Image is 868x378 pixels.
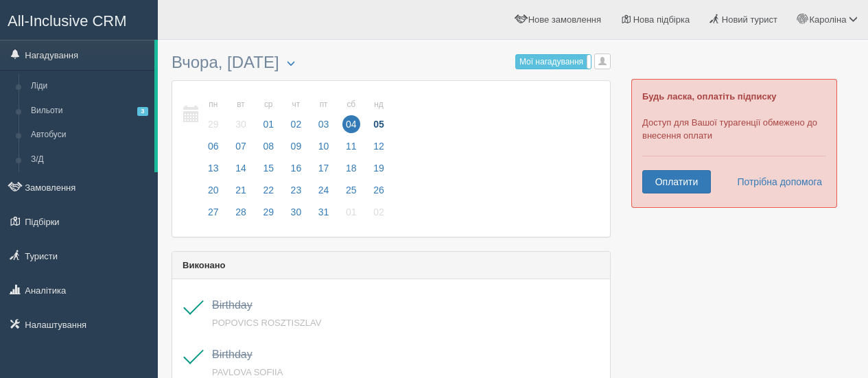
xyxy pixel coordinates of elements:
a: 31 [311,204,337,226]
span: 19 [370,159,388,177]
a: 09 [283,139,309,161]
span: All-Inclusive CRM [8,12,127,29]
a: POPOVICS ROSZTISZLAV [212,318,321,328]
span: 25 [342,181,360,199]
small: чт [288,99,305,110]
a: Вильоти3 [25,99,154,123]
a: 14 [228,161,254,182]
a: чт 02 [283,91,309,139]
span: 27 [204,203,222,221]
a: Birthday [212,299,253,311]
a: 02 [366,204,388,226]
b: Будь ласка, оплатіть підписку [642,91,776,102]
a: 17 [311,161,337,182]
h3: Вчора, [DATE] [172,54,611,73]
a: 11 [338,139,364,161]
span: Новий турист [722,14,777,25]
span: 21 [232,181,250,199]
span: Кароліна [810,14,847,25]
div: Доступ для Вашої турагенції обмежено до внесення оплати [631,79,837,208]
span: 04 [342,115,360,133]
a: 13 [200,161,226,182]
span: 24 [315,181,333,199]
a: 20 [200,182,226,204]
b: Виконано [183,260,226,270]
small: сб [342,99,360,110]
a: Автобуси [25,123,154,147]
small: ср [259,99,277,110]
a: 28 [228,204,254,226]
a: Ліди [25,74,154,99]
a: 06 [200,139,226,161]
span: 16 [288,159,305,177]
a: пн 29 [200,91,226,139]
span: 23 [288,181,305,199]
span: 26 [370,181,388,199]
span: 3 [137,107,148,116]
a: 18 [338,161,364,182]
a: 10 [311,139,337,161]
span: Мої нагадування [519,57,583,67]
span: 17 [315,159,333,177]
span: 02 [370,203,388,221]
span: 29 [204,115,222,133]
span: 02 [288,115,305,133]
a: 01 [338,204,364,226]
span: Нова підбірка [633,14,690,25]
a: З/Д [25,147,154,172]
span: 13 [204,159,222,177]
span: 18 [342,159,360,177]
a: сб 04 [338,91,364,139]
span: 31 [315,203,333,221]
small: нд [370,99,388,110]
span: 01 [259,115,277,133]
a: 29 [255,204,281,226]
span: 30 [232,115,250,133]
span: 29 [259,203,277,221]
a: ср 01 [255,91,281,139]
a: пт 03 [311,91,337,139]
span: 10 [315,137,333,155]
a: 24 [311,182,337,204]
a: 30 [283,204,309,226]
a: 07 [228,139,254,161]
a: 22 [255,182,281,204]
span: 06 [204,137,222,155]
span: 30 [288,203,305,221]
a: 19 [366,161,388,182]
a: 16 [283,161,309,182]
a: 26 [366,182,388,204]
a: Birthday [212,349,253,360]
a: 15 [255,161,281,182]
a: Оплатити [642,170,711,193]
span: 14 [232,159,250,177]
a: 25 [338,182,364,204]
span: Нове замовлення [528,14,601,25]
a: нд 05 [366,91,388,139]
span: 07 [232,137,250,155]
span: 01 [342,203,360,221]
span: 28 [232,203,250,221]
span: 03 [315,115,333,133]
a: Потрібна допомога [728,170,823,193]
a: 27 [200,204,226,226]
a: All-Inclusive CRM [1,1,157,38]
span: 22 [259,181,277,199]
span: 15 [259,159,277,177]
small: пн [204,99,222,110]
span: 12 [370,137,388,155]
a: 23 [283,182,309,204]
small: пт [315,99,333,110]
a: вт 30 [228,91,254,139]
small: вт [232,99,250,110]
span: 11 [342,137,360,155]
a: 08 [255,139,281,161]
a: PAVLOVA SOFIIA [212,367,283,377]
span: 09 [288,137,305,155]
span: 05 [370,115,388,133]
span: 08 [259,137,277,155]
